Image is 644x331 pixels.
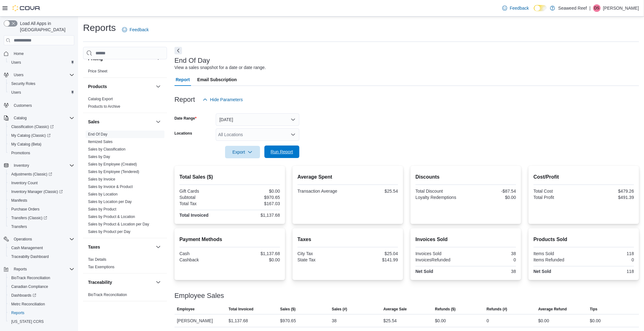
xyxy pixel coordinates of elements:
span: Inventory [11,162,74,169]
a: Price Sheet [88,69,107,73]
a: Sales by Day [88,155,110,159]
span: Transfers (Classic) [9,214,74,222]
a: My Catalog (Beta) [9,141,44,148]
span: Sales by Product per Day [88,229,130,234]
span: Home [14,51,24,56]
span: Transfers [11,224,27,229]
button: Products [155,83,162,90]
div: $970.65 [280,317,296,324]
span: Sales by Invoice & Product [88,184,133,189]
span: My Catalog (Beta) [11,142,42,147]
a: My Catalog (Classic) [6,131,77,140]
span: Purchase Orders [11,207,40,212]
span: Promotions [11,151,30,156]
button: BioTrack Reconciliation [6,274,77,282]
button: Home [1,49,77,58]
span: Transfers [9,223,74,230]
label: Locations [175,131,192,136]
a: Security Roles [9,80,38,87]
span: Sales by Location [88,192,118,197]
span: Customers [14,103,32,108]
span: Reports [9,309,74,317]
div: $25.54 [383,317,397,324]
span: Sales ($) [280,307,295,312]
span: My Catalog (Classic) [11,133,51,138]
span: Traceabilty Dashboard [11,254,49,259]
button: Next [175,47,182,54]
button: Taxes [88,244,153,250]
div: Transaction Average [297,189,347,194]
a: BioTrack Reconciliation [9,274,53,282]
button: Reports [6,309,77,317]
a: Dashboards [9,292,39,299]
div: Cash [179,251,229,256]
h3: Sales [88,119,100,125]
span: Operations [11,235,74,243]
span: Report [176,73,190,86]
a: Sales by Product & Location per Day [88,222,149,226]
span: Catalog [14,116,27,121]
h3: Report [175,96,195,103]
div: $1,137.68 [231,251,280,256]
button: Users [11,71,26,79]
a: Sales by Invoice [88,177,115,181]
div: Total Tax [179,201,229,206]
span: Users [9,59,74,66]
span: Security Roles [11,81,35,86]
h2: Invoices Sold [415,236,516,243]
button: Metrc Reconciliation [6,300,77,309]
span: Export [229,146,256,158]
a: Sales by Classification [88,147,125,151]
a: Home [11,50,26,57]
span: Users [9,89,74,96]
a: Itemized Sales [88,140,113,144]
a: Manifests [9,197,30,204]
span: Users [11,90,21,95]
label: Date Range [175,116,197,121]
div: $1,137.68 [231,213,280,218]
span: Inventory Count [9,179,74,187]
div: City Tax [297,251,347,256]
span: Manifests [9,197,74,204]
div: $0.00 [467,195,516,200]
button: Transfers [6,222,77,231]
button: Hide Parameters [200,93,245,106]
button: Promotions [6,149,77,157]
div: $25.04 [349,251,398,256]
div: $0.00 [231,257,280,262]
span: Sales by Product [88,207,116,212]
button: My Catalog (Beta) [6,140,77,149]
span: Metrc Reconciliation [9,300,74,308]
a: Dashboards [6,291,77,300]
a: Sales by Employee (Created) [88,162,137,166]
div: David Schwab [593,4,601,12]
span: Users [14,72,23,77]
div: -$87.54 [467,189,516,194]
p: | [589,4,591,12]
button: [DATE] [216,113,299,126]
span: BioTrack Reconciliation [88,292,127,297]
button: Inventory Count [6,179,77,187]
a: Adjustments (Classic) [9,170,55,178]
span: Reports [11,310,24,315]
span: Hide Parameters [210,96,243,103]
button: Users [6,58,77,67]
span: Sales by Product & Location per Day [88,222,149,227]
strong: Net Sold [533,269,551,274]
div: Total Profit [533,195,583,200]
span: [US_STATE] CCRS [11,319,44,324]
div: 0 [467,257,516,262]
span: Classification (Classic) [11,124,54,129]
button: Manifests [6,196,77,205]
a: Users [9,89,23,96]
a: Reports [9,309,27,317]
div: Items Refunded [533,257,583,262]
a: Sales by Product [88,207,116,211]
div: Cashback [179,257,229,262]
span: Metrc Reconciliation [11,302,45,307]
button: Traceability [88,279,153,285]
button: Security Roles [6,79,77,88]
